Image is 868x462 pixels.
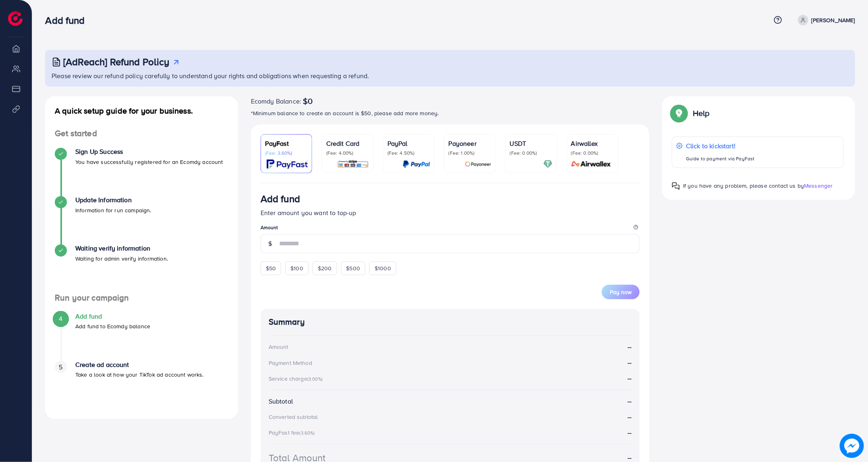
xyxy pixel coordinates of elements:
[326,150,369,156] p: (Fee: 4.00%)
[8,11,23,26] img: logo
[683,182,804,190] span: If you have any problem, please contact us by
[628,374,632,383] strong: --
[602,285,640,299] button: Pay now
[337,160,369,169] img: card
[290,264,303,272] span: $100
[75,205,151,215] p: Information for run campaign.
[610,288,632,296] span: Pay now
[45,313,238,361] li: Add fund
[375,264,391,272] span: $1000
[569,160,614,169] img: card
[269,429,317,437] div: PayFast fee
[75,370,204,379] p: Take a look at how your TikTok ad account works.
[269,359,312,367] div: Payment Method
[269,375,325,383] div: Service charge
[269,343,288,351] div: Amount
[449,139,491,148] p: Payoneer
[45,128,238,139] h4: Get started
[628,342,632,352] strong: --
[628,358,632,367] strong: --
[510,139,553,148] p: USDT
[261,224,640,234] legend: Amount
[628,397,632,406] strong: --
[251,108,650,118] p: *Minimum balance to create an account is $50, please add more money.
[672,182,680,190] img: Popup guide
[693,108,710,118] p: Help
[449,150,491,156] p: (Fee: 1.00%)
[510,150,553,156] p: (Fee: 0.00%)
[75,196,151,204] h4: Update Information
[543,160,553,169] img: card
[465,160,491,169] img: card
[261,193,300,205] h3: Add fund
[45,196,238,244] li: Update Information
[75,321,150,331] p: Add fund to Ecomdy balance
[261,208,640,218] p: Enter amount you want to top-up
[265,150,308,156] p: (Fee: 3.60%)
[75,254,168,263] p: Waiting for admin verify information.
[59,314,62,323] span: 4
[75,361,204,369] h4: Create ad account
[403,160,430,169] img: card
[266,264,276,272] span: $50
[387,139,430,148] p: PayPal
[346,264,360,272] span: $500
[571,139,614,148] p: Airwallex
[840,434,864,458] img: image
[326,139,369,148] p: Credit Card
[75,148,223,155] h4: Sign Up Success
[300,430,315,436] small: (3.60%)
[686,141,754,151] p: Click to kickstart!
[628,412,632,422] strong: --
[52,71,850,81] p: Please review our refund policy carefully to understand your rights and obligations when requesti...
[75,244,168,252] h4: Waiting verify information
[269,317,632,327] h4: Summary
[269,397,293,406] div: Subtotal
[269,413,318,421] div: Converted subtotal
[63,56,170,68] h3: [AdReach] Refund Policy
[45,15,91,26] h3: Add fund
[686,154,754,164] p: Guide to payment via PayFast
[75,313,150,320] h4: Add fund
[251,96,301,106] span: Ecomdy Balance:
[672,106,686,120] img: Popup guide
[75,157,223,167] p: You have successfully registered for an Ecomdy account
[307,376,323,382] small: (3.00%)
[45,244,238,293] li: Waiting verify information
[45,293,238,303] h4: Run your campaign
[303,96,313,106] span: $0
[812,15,855,25] p: [PERSON_NAME]
[387,150,430,156] p: (Fee: 4.50%)
[45,361,238,409] li: Create ad account
[265,139,308,148] p: PayFast
[45,106,238,116] h4: A quick setup guide for your business.
[318,264,332,272] span: $200
[45,148,238,196] li: Sign Up Success
[804,182,833,190] span: Messenger
[571,150,614,156] p: (Fee: 0.00%)
[267,160,308,169] img: card
[795,15,855,25] a: [PERSON_NAME]
[628,428,632,437] strong: --
[59,363,62,372] span: 5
